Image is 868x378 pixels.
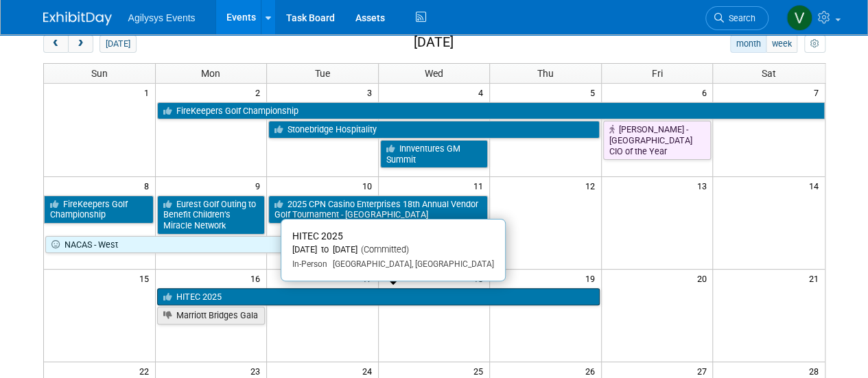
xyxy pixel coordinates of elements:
a: Search [705,6,769,30]
span: 16 [249,270,266,287]
span: Agilysys Events [128,12,196,23]
span: 19 [584,270,601,287]
a: FireKeepers Golf Championship [44,196,154,224]
span: 13 [695,177,712,194]
span: 8 [143,177,155,194]
span: Thu [537,68,554,79]
a: FireKeepers Golf Championship [157,102,825,120]
a: Marriott Bridges Gala [157,307,266,324]
span: 15 [138,270,155,287]
span: HITEC 2025 [292,231,343,241]
span: 9 [254,177,266,194]
img: Vaitiare Munoz [786,5,812,31]
span: 14 [808,177,825,194]
a: Innventures GM Summit [380,140,489,168]
span: 11 [472,177,489,194]
a: Eurest Golf Outing to Benefit Children’s Miracle Network [157,196,266,235]
span: 2 [254,84,266,101]
span: 21 [808,270,825,287]
a: NACAS - West [45,236,377,254]
span: Wed [425,68,443,79]
span: 12 [584,177,601,194]
a: 2025 CPN Casino Enterprises 18th Annual Vendor Golf Tournament - [GEOGRAPHIC_DATA] [268,196,488,224]
span: 7 [812,84,825,101]
a: HITEC 2025 [157,288,600,306]
span: 4 [477,84,489,101]
span: [GEOGRAPHIC_DATA], [GEOGRAPHIC_DATA] [327,259,494,269]
img: ExhibitDay [43,12,112,25]
span: Fri [652,68,663,79]
button: next [68,35,93,53]
span: Sat [762,68,776,79]
a: Stonebridge Hospitality [268,121,600,139]
button: month [730,35,766,53]
button: prev [43,35,69,53]
a: [PERSON_NAME] - [GEOGRAPHIC_DATA] CIO of the Year [603,121,712,160]
i: Personalize Calendar [810,40,819,49]
span: 6 [700,84,712,101]
span: Mon [201,68,220,79]
h2: [DATE] [413,35,453,50]
span: 1 [143,84,155,101]
span: Sun [91,68,108,79]
span: 5 [589,84,601,101]
span: In-Person [292,259,327,269]
span: Search [724,13,755,23]
span: 20 [695,270,712,287]
button: [DATE] [99,35,136,53]
button: week [766,35,797,53]
div: [DATE] to [DATE] [292,244,494,256]
span: (Committed) [357,244,409,255]
span: 10 [361,177,378,194]
button: myCustomButton [804,35,825,53]
span: Tue [315,68,330,79]
span: 3 [366,84,378,101]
